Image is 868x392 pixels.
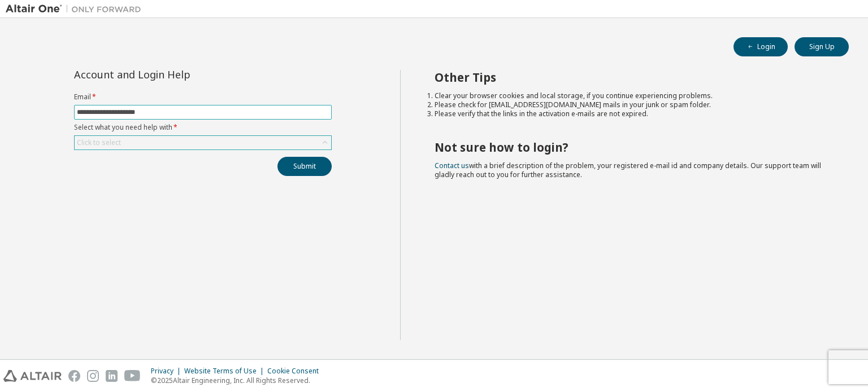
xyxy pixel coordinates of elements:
[74,93,332,102] label: Email
[277,157,332,176] button: Submit
[68,370,80,382] img: facebook.svg
[106,370,118,382] img: linkedin.svg
[435,161,469,170] a: Contact us
[124,370,141,382] img: youtube.svg
[435,100,829,109] li: Please check for [EMAIL_ADDRESS][DOMAIN_NAME] mails in your junk or spam folder.
[74,123,332,132] label: Select what you need help with
[77,138,121,147] div: Click to select
[6,3,147,15] img: Altair One
[435,70,829,85] h2: Other Tips
[795,37,849,56] button: Sign Up
[734,37,788,56] button: Login
[435,109,829,118] li: Please verify that the links in the activation e-mails are not expired.
[151,376,325,385] p: © 2025 Altair Engineering, Inc. All Rights Reserved.
[87,370,99,382] img: instagram.svg
[435,91,829,100] li: Clear your browser cookies and local storage, if you continue experiencing problems.
[151,367,184,376] div: Privacy
[75,136,331,149] div: Click to select
[184,367,267,376] div: Website Terms of Use
[435,140,829,155] h2: Not sure how to login?
[435,161,821,179] span: with a brief description of the problem, your registered e-mail id and company details. Our suppo...
[74,70,280,79] div: Account and Login Help
[267,367,325,376] div: Cookie Consent
[3,370,62,382] img: altair_logo.svg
